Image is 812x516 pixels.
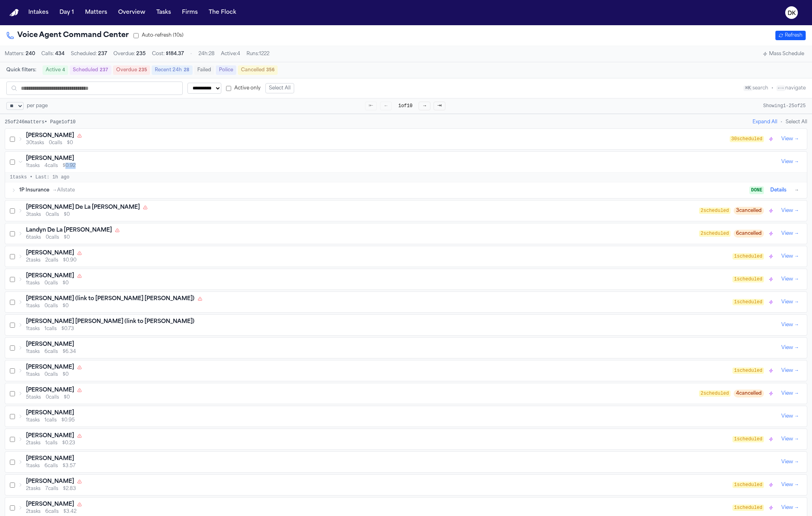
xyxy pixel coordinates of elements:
[190,51,192,57] span: •
[25,6,52,20] button: Intakes
[113,51,146,57] span: Overdue:
[395,102,415,110] span: 1 of 10
[5,429,807,449] div: [PERSON_NAME]2tasks1calls$0.231scheduledView →
[45,440,57,446] span: 1 calls
[26,132,74,140] h3: [PERSON_NAME]
[767,390,775,397] button: Trigger police scheduler
[26,349,40,355] span: 1 tasks
[46,394,59,401] span: 0 calls
[778,252,802,261] button: View →
[734,390,764,397] span: 4 cancelled
[152,65,192,75] button: Recent 24h28
[56,6,77,20] button: Day 1
[734,207,764,215] span: 3 cancelled
[732,482,764,488] span: 1 scheduled
[763,103,806,109] div: Showing 1 - 25 of 25
[26,326,40,332] span: 1 tasks
[198,51,215,57] span: 24h: 28
[184,67,189,73] span: 28
[265,83,294,93] button: Select All
[62,67,65,73] span: 4
[5,360,807,381] div: [PERSON_NAME]1tasks0calls$01scheduledView →
[760,49,807,59] button: Mass Schedule
[44,371,58,378] span: 0 calls
[5,129,807,149] div: [PERSON_NAME]30tasks0calls$030scheduledView →
[26,409,74,417] h3: [PERSON_NAME]
[778,434,802,444] button: View →
[26,463,40,469] span: 1 tasks
[26,341,74,349] h3: [PERSON_NAME]
[247,51,269,57] span: Runs: 1222
[5,452,807,472] div: [PERSON_NAME]1tasks6calls$3.57View →
[434,102,445,110] button: ⇥
[61,417,75,423] span: $0.95
[63,486,76,492] span: $2.83
[26,318,195,326] h3: [PERSON_NAME] [PERSON_NAME] (link to [PERSON_NAME])
[26,478,74,486] h3: [PERSON_NAME]
[5,223,807,244] div: Landyn De La [PERSON_NAME]6tasks0calls$02scheduled6cancelledView →
[743,85,752,91] kbd: ⌘K
[5,152,807,172] div: [PERSON_NAME]1tasks4calls$0.92View →
[778,480,802,490] button: View →
[63,163,76,169] span: $0.92
[767,207,775,215] button: Trigger police scheduler
[778,389,802,398] button: View →
[9,9,19,17] img: Finch Logo
[226,85,261,91] label: Active only
[63,509,76,515] span: $3.42
[139,67,147,73] span: 235
[699,230,730,237] span: 2 scheduled
[699,208,730,214] span: 2 scheduled
[26,394,41,401] span: 5 tasks
[778,206,802,215] button: View →
[226,86,231,91] input: Active only
[767,504,775,512] button: Trigger police scheduler
[64,394,70,401] span: $0
[26,140,44,146] span: 30 tasks
[26,501,74,509] h3: [PERSON_NAME]
[100,67,108,73] span: 237
[777,85,785,91] kbd: ←→
[55,52,65,56] span: 434
[778,343,802,353] button: View →
[767,230,775,238] button: Trigger police scheduler
[26,295,195,303] h3: [PERSON_NAME] (link to [PERSON_NAME] [PERSON_NAME])
[778,457,802,467] button: View →
[49,140,62,146] span: 0 calls
[63,303,69,309] span: $0
[266,67,275,73] span: 356
[780,119,782,125] span: •
[9,9,19,17] a: Home
[61,326,74,332] span: $0.73
[26,257,41,264] span: 2 tasks
[419,102,430,110] button: →
[115,6,148,20] button: Overview
[767,186,790,195] button: Details
[153,6,174,20] button: Tasks
[778,320,802,330] button: View →
[70,65,111,75] button: Scheduled237
[26,226,112,234] h3: Landyn De La [PERSON_NAME]
[82,6,110,20] a: Matters
[63,349,76,355] span: $6.34
[62,440,75,446] span: $0.23
[5,269,807,290] div: [PERSON_NAME]1tasks0calls$01scheduledView →
[732,368,764,374] span: 1 scheduled
[133,32,184,39] label: Auto-refresh (10s)
[136,52,146,56] span: 235
[43,65,68,75] button: Active4
[26,163,40,169] span: 1 tasks
[206,6,239,20] a: The Flock
[64,212,70,218] span: $0
[45,257,58,264] span: 2 calls
[778,297,802,307] button: View →
[5,406,807,427] div: [PERSON_NAME]1tasks1calls$0.95View →
[6,67,36,73] span: Quick filters:
[732,505,764,511] span: 1 scheduled
[46,234,59,241] span: 0 calls
[26,212,41,218] span: 3 tasks
[179,6,201,20] a: Firms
